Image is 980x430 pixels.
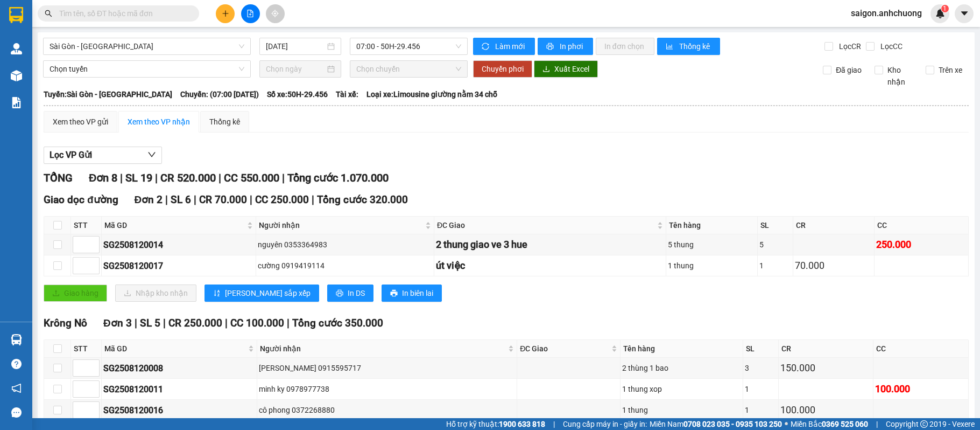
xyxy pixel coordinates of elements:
[759,260,791,272] div: 1
[668,239,756,251] div: 5 thung
[103,238,254,252] div: SG2508120014
[11,359,22,369] span: question-circle
[312,193,314,206] span: |
[934,64,967,76] span: Trên xe
[209,116,240,128] div: Thống kê
[128,116,190,128] div: Xem theo VP nhận
[875,382,967,397] div: 100.000
[102,400,257,421] td: SG2508120016
[842,6,930,20] span: saigon.anhchuong
[758,217,793,234] th: SL
[538,38,593,55] button: printerIn phơi
[336,289,343,298] span: printer
[259,219,423,231] span: Người nhận
[45,10,52,17] span: search
[258,260,432,272] div: cường 0919419114
[102,234,256,255] td: SG2508120014
[876,40,904,52] span: Lọc CC
[11,70,22,81] img: warehouse-icon
[596,38,654,55] button: In đơn chọn
[168,317,222,329] span: CR 250.000
[225,287,311,299] span: [PERSON_NAME] sắp xếp
[955,4,974,23] button: caret-down
[873,340,969,358] th: CC
[115,285,196,302] button: downloadNhập kho nhận
[103,259,254,273] div: SG2508120017
[171,193,191,206] span: SL 6
[155,171,158,184] span: |
[779,340,874,358] th: CR
[822,420,868,428] strong: 0369 525 060
[259,404,515,416] div: cô phong 0372268880
[743,340,779,358] th: SL
[382,285,442,302] button: printerIn biên lai
[89,171,117,184] span: Đơn 8
[59,8,186,19] input: Tìm tên, số ĐT hoặc mã đơn
[50,61,244,77] span: Chọn tuyến
[292,317,383,329] span: Tổng cước 350.000
[160,171,216,184] span: CR 520.000
[44,285,107,302] button: uploadGiao hàng
[11,43,22,54] img: warehouse-icon
[683,420,782,428] strong: 0708 023 035 - 0935 103 250
[795,258,872,273] div: 70.000
[336,88,358,100] span: Tài xế:
[622,404,741,416] div: 1 thung
[44,171,73,184] span: TỔNG
[230,317,284,329] span: CC 100.000
[920,420,928,428] span: copyright
[941,5,949,12] sup: 1
[935,9,945,18] img: icon-new-feature
[622,362,741,374] div: 2 thùng 1 bao
[793,217,875,234] th: CR
[745,404,777,416] div: 1
[356,38,461,54] span: 07:00 - 50H-29.456
[287,171,389,184] span: Tổng cước 1.070.000
[791,418,868,430] span: Miền Bắc
[216,4,235,23] button: plus
[666,217,758,234] th: Tên hàng
[199,193,247,206] span: CR 70.000
[50,38,244,54] span: Sài Gòn - Đam Rông
[266,40,325,52] input: 13/08/2025
[317,193,408,206] span: Tổng cước 320.000
[271,10,279,17] span: aim
[44,147,162,164] button: Lọc VP Gửi
[650,418,782,430] span: Miền Nam
[546,43,555,51] span: printer
[71,217,102,234] th: STT
[120,171,123,184] span: |
[520,343,609,355] span: ĐC Giao
[668,260,756,272] div: 1 thung
[255,193,309,206] span: CC 250.000
[390,289,398,298] span: printer
[327,285,373,302] button: printerIn DS
[103,362,255,375] div: SG2508120008
[534,60,598,78] button: downloadXuất Excel
[875,217,969,234] th: CC
[554,63,589,75] span: Xuất Excel
[194,193,196,206] span: |
[622,383,741,395] div: 1 thung xop
[218,171,221,184] span: |
[44,317,87,329] span: Krông Nô
[780,360,872,376] div: 150.000
[50,148,92,162] span: Lọc VP Gửi
[287,317,290,329] span: |
[147,150,156,159] span: down
[125,171,152,184] span: SL 19
[657,38,720,55] button: bar-chartThống kê
[260,343,506,355] span: Người nhận
[436,258,664,273] div: út việc
[621,340,743,358] th: Tên hàng
[225,317,228,329] span: |
[473,38,535,55] button: syncLàm mới
[266,4,285,23] button: aim
[943,5,947,12] span: 1
[102,358,257,379] td: SG2508120008
[165,193,168,206] span: |
[104,343,246,355] span: Mã GD
[44,90,172,99] b: Tuyến: Sài Gòn - [GEOGRAPHIC_DATA]
[224,171,279,184] span: CC 550.000
[402,287,433,299] span: In biên lai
